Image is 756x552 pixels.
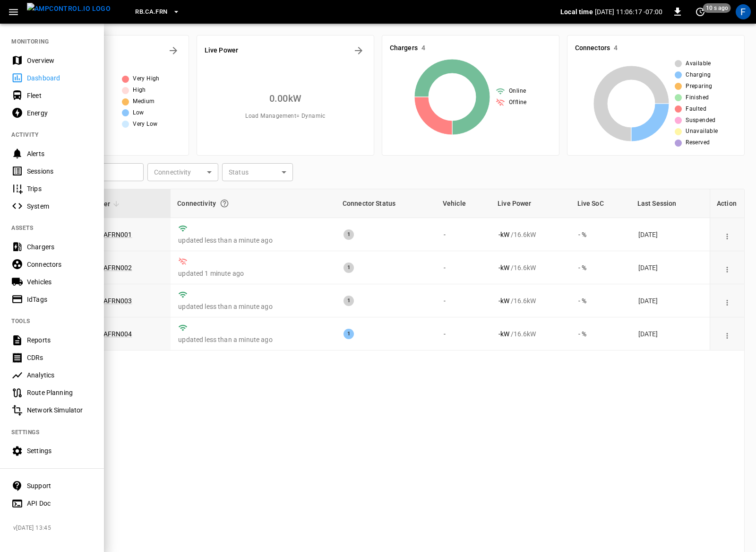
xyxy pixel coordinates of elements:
button: set refresh interval [693,4,708,19]
div: API Doc [27,499,93,508]
div: Sessions [27,166,93,176]
div: Vehicles [27,277,93,287]
div: Alerts [27,149,93,158]
span: RB.CA.FRN [135,7,167,18]
div: Analytics [27,370,93,380]
div: Connectors [27,260,93,269]
div: Settings [27,446,93,456]
p: Local time [560,7,593,17]
div: Trips [27,184,93,193]
div: Reports [27,335,93,345]
div: profile-icon [736,4,751,19]
div: Overview [27,56,93,65]
div: System [27,202,93,211]
div: CDRs [27,353,93,362]
div: IdTags [27,295,93,304]
div: Support [27,481,93,491]
div: Network Simulator [27,405,93,415]
div: Fleet [27,91,93,100]
div: Energy [27,108,93,118]
img: ampcontrol.io logo [27,3,111,15]
span: 10 s ago [703,3,731,13]
p: [DATE] 11:06:17 -07:00 [595,7,662,17]
div: Chargers [27,242,93,252]
div: Dashboard [27,73,93,83]
div: Route Planning [27,388,93,397]
span: v [DATE] 13:45 [13,524,96,533]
